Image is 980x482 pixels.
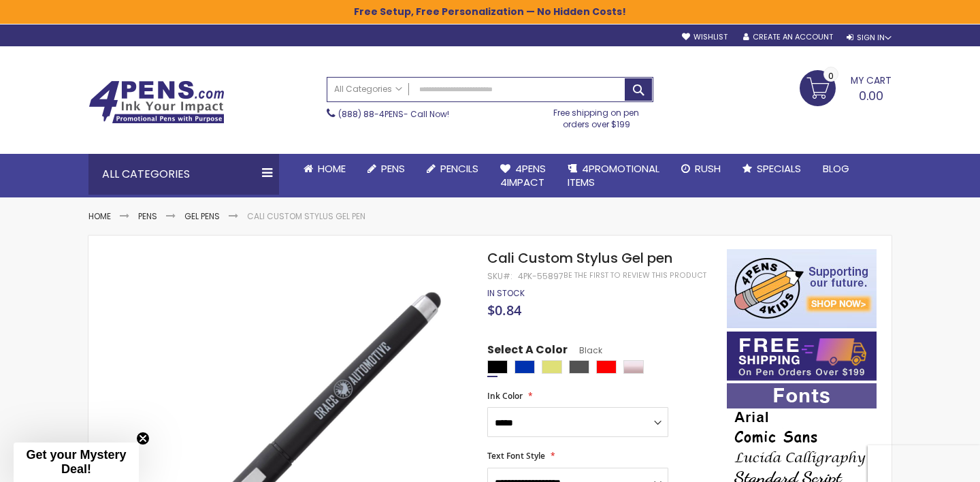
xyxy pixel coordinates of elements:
div: Free shipping on pen orders over $199 [540,102,654,129]
a: (888) 88-4PENS [338,108,404,120]
a: Home [293,154,357,184]
a: Gel Pens [184,210,220,222]
span: Home [318,161,346,176]
span: Cali Custom Stylus Gel pen [487,248,672,268]
div: Gunmetal [569,360,589,374]
button: Close teaser [136,432,150,445]
span: $0.84 [487,301,521,319]
span: Black [568,344,602,356]
a: Wishlist [682,32,728,42]
iframe: Google Customer Reviews [868,445,980,482]
span: Text Font Style [487,450,545,462]
span: Pencils [440,161,478,176]
span: Select A Color [487,342,568,361]
span: - Call Now! [338,108,449,120]
a: Home [88,210,111,222]
a: Create an Account [743,32,833,42]
a: Specials [732,154,812,184]
img: 4Pens Custom Pens and Promotional Products [88,80,225,124]
a: Blog [812,154,860,184]
div: Sign In [847,33,892,43]
a: Rush [670,154,732,184]
span: Rush [695,161,721,176]
img: Free shipping on orders over $199 [727,332,877,381]
span: 0 [828,69,834,82]
a: Pens [138,210,157,222]
li: Cali Custom Stylus Gel pen [247,211,365,222]
div: Red [596,360,617,374]
div: All Categories [88,154,279,195]
span: Ink Color [487,390,523,402]
a: 0.00 0 [800,70,892,104]
span: In stock [487,287,525,299]
div: Black [487,360,508,374]
span: Pens [381,161,405,176]
a: Be the first to review this product [563,270,706,280]
a: 4Pens4impact [489,154,557,198]
a: All Categories [327,78,409,100]
div: Get your Mystery Deal!Close teaser [14,443,139,482]
strong: SKU [487,270,512,282]
a: Pens [357,154,416,184]
div: Availability [487,288,525,299]
span: All Categories [334,84,402,95]
span: Specials [757,161,801,176]
span: Blog [823,161,849,176]
span: Get your Mystery Deal! [26,448,126,476]
span: 0.00 [859,87,883,104]
img: 4pens 4 kids [727,249,877,328]
span: 4Pens 4impact [500,161,546,189]
a: 4PROMOTIONALITEMS [557,154,670,198]
div: 4PK-55897 [518,271,563,282]
div: Rose Gold [623,360,644,374]
div: Gold [542,360,562,374]
a: Pencils [416,154,489,184]
span: 4PROMOTIONAL ITEMS [568,161,659,189]
div: Blue [514,360,535,374]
